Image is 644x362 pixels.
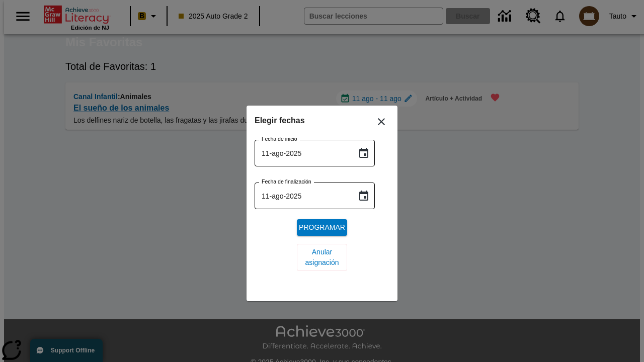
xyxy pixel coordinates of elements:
[305,247,339,268] span: Anular asignación
[297,219,347,236] button: Programar
[262,135,297,143] label: Fecha de inicio
[255,114,389,279] div: Choose date
[299,222,345,233] span: Programar
[297,244,347,271] button: Anular asignación
[369,110,393,134] button: Cerrar
[262,178,311,186] label: Fecha de finalización
[354,186,374,206] button: Choose date, selected date is 11 ago 2025
[255,114,389,128] h6: Elegir fechas
[354,143,374,163] button: Choose date, selected date is 11 ago 2025
[255,140,350,166] input: DD-MMMM-YYYY
[255,183,350,209] input: DD-MMMM-YYYY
